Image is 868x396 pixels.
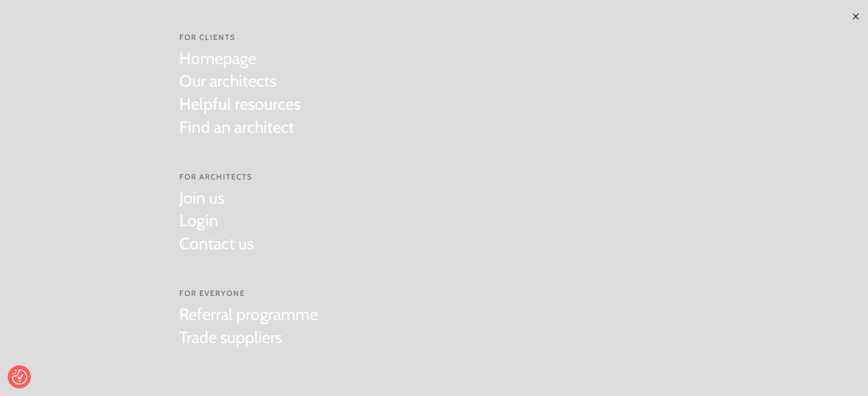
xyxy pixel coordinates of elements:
a: Trade suppliers [179,326,318,349]
span: For everyone [179,288,318,299]
a: Join us [179,187,254,210]
span: For Clients [179,32,300,43]
a: Contact us [179,232,254,255]
img: × [852,12,860,21]
a: Referral programme [179,303,318,326]
span: For Architects [179,172,254,183]
img: Revisit consent button [12,369,27,385]
a: Helpful resources [179,93,300,116]
a: Find an architect [179,116,300,139]
a: Our architects [179,70,300,93]
a: Homepage [179,47,300,70]
button: Consent Preferences [12,369,27,385]
a: Login [179,209,254,232]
